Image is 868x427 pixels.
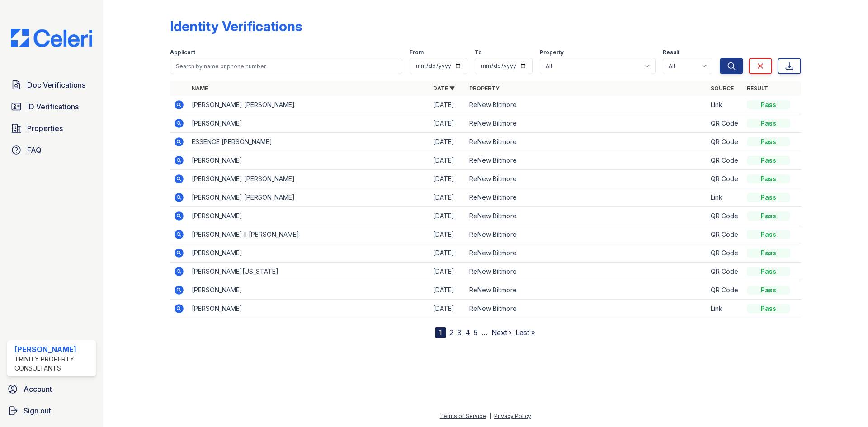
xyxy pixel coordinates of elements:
td: Link [707,188,743,207]
div: Pass [747,286,790,295]
td: ReNew Biltmore [466,133,707,151]
td: [PERSON_NAME] [188,151,429,170]
td: ReNew Biltmore [466,281,707,300]
div: Pass [747,304,790,313]
span: FAQ [27,145,42,155]
td: Link [707,300,743,318]
a: ID Verifications [7,98,96,116]
td: [DATE] [429,133,466,151]
div: 1 [435,327,446,338]
td: ReNew Biltmore [466,300,707,318]
span: Properties [27,123,63,134]
td: [DATE] [429,96,466,114]
td: ESSENCE [PERSON_NAME] [188,133,429,151]
td: [PERSON_NAME] [188,207,429,225]
a: Privacy Policy [494,413,531,419]
div: Pass [747,119,790,128]
td: [DATE] [429,263,466,281]
a: Terms of Service [440,413,486,419]
div: Pass [747,230,790,239]
span: … [481,327,488,338]
div: Pass [747,174,790,183]
td: [PERSON_NAME] [188,244,429,263]
td: [DATE] [429,151,466,170]
td: [PERSON_NAME][US_STATE] [188,263,429,281]
a: Properties [7,119,96,137]
label: Property [540,49,564,56]
td: QR Code [707,114,743,133]
div: Pass [747,100,790,109]
label: Applicant [170,49,195,56]
a: Source [711,85,734,92]
td: [DATE] [429,114,466,133]
td: ReNew Biltmore [466,188,707,207]
label: Result [663,49,679,56]
div: | [489,413,491,419]
label: To [475,49,482,56]
td: QR Code [707,225,743,244]
div: Identity Verifications [170,18,302,34]
td: QR Code [707,170,743,188]
td: QR Code [707,207,743,225]
td: ReNew Biltmore [466,207,707,225]
td: [PERSON_NAME] [PERSON_NAME] [188,96,429,114]
td: ReNew Biltmore [466,244,707,263]
td: QR Code [707,151,743,170]
td: ReNew Biltmore [466,96,707,114]
span: Account [24,384,52,394]
a: Account [4,380,99,398]
td: [DATE] [429,188,466,207]
div: Pass [747,267,790,276]
input: Search by name or phone number [170,58,402,74]
div: Pass [747,249,790,258]
td: [DATE] [429,225,466,244]
a: Next › [491,328,512,337]
a: 5 [474,328,478,337]
td: QR Code [707,244,743,263]
a: Property [469,85,500,92]
td: ReNew Biltmore [466,114,707,133]
a: Sign out [4,402,99,420]
td: [DATE] [429,207,466,225]
td: [PERSON_NAME] [PERSON_NAME] [188,188,429,207]
div: Pass [747,211,790,221]
td: ReNew Biltmore [466,170,707,188]
td: [PERSON_NAME] [188,300,429,318]
a: Name [192,85,208,92]
span: Doc Verifications [27,80,85,90]
td: [DATE] [429,170,466,188]
a: 3 [457,328,462,337]
a: FAQ [7,141,96,159]
label: From [410,49,424,56]
td: QR Code [707,263,743,281]
a: Last » [515,328,535,337]
td: Link [707,96,743,114]
td: ReNew Biltmore [466,263,707,281]
td: ReNew Biltmore [466,225,707,244]
div: Pass [747,193,790,202]
td: QR Code [707,281,743,300]
td: [PERSON_NAME] [188,114,429,133]
div: Pass [747,156,790,165]
span: ID Verifications [27,101,79,112]
td: [DATE] [429,244,466,263]
div: Pass [747,137,790,146]
td: [DATE] [429,281,466,300]
td: [PERSON_NAME] [188,281,429,300]
a: Doc Verifications [7,76,96,94]
a: 2 [449,328,453,337]
img: CE_Logo_Blue-a8612792a0a2168367f1c8372b55b34899dd931a85d93a1a3d3e32e68fde9ad4.png [4,29,99,47]
a: Date ▼ [433,85,455,92]
td: ReNew Biltmore [466,151,707,170]
td: QR Code [707,133,743,151]
a: 4 [465,328,470,337]
div: [PERSON_NAME] [14,344,92,355]
td: [PERSON_NAME] II [PERSON_NAME] [188,225,429,244]
div: Trinity Property Consultants [14,355,92,373]
td: [PERSON_NAME] [PERSON_NAME] [188,170,429,188]
span: Sign out [24,405,51,416]
a: Result [747,85,768,92]
td: [DATE] [429,300,466,318]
